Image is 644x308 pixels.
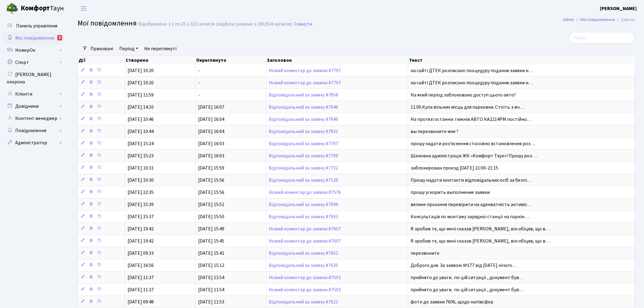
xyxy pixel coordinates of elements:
[6,2,18,15] img: logo.png
[128,201,154,208] span: [DATE] 15:39
[128,274,154,281] span: [DATE] 11:37
[198,67,200,74] span: -
[198,177,224,184] span: [DATE] 15:56
[196,56,266,65] th: Переглянуто
[3,88,64,100] a: Клієнти
[198,152,224,159] span: [DATE] 16:03
[198,128,224,135] span: [DATE] 16:04
[128,116,154,123] span: [DATE] 10:46
[117,44,141,54] a: Період
[128,128,154,135] span: [DATE] 10:44
[411,116,532,123] span: На протязі останніх тижнів АВТО КА2214РМ постійно…
[411,79,533,86] span: на сайті ДТЕК розписано пооцедуру подання заявки н…
[269,201,338,208] a: Відповідальний за заявку #7699
[3,20,64,32] a: Панель управління
[563,16,574,23] a: Admin
[3,56,64,68] a: Спорт
[269,92,338,98] a: Відповідальний за заявку #7858
[198,201,224,208] span: [DATE] 15:51
[16,23,57,29] span: Панель управління
[128,140,154,147] span: [DATE] 15:24
[198,250,224,257] span: [DATE] 15:41
[269,128,338,135] a: Відповідальний за заявку #7831
[128,262,154,269] span: [DATE] 16:56
[411,213,529,220] span: Консультація по монтажу зарядної станції на паркін…
[600,5,637,12] a: [PERSON_NAME]
[269,165,338,171] a: Відповідальний за заявку #7732
[128,67,154,74] span: [DATE] 10:20
[198,299,224,305] span: [DATE] 11:53
[3,124,64,137] a: Повідомлення
[128,189,154,196] span: [DATE] 22:35
[411,189,490,196] span: прошу ускорить выполнение заявки
[198,92,200,98] span: -
[198,286,224,293] span: [DATE] 11:54
[408,56,635,65] th: Текст
[3,137,64,149] a: Адміністратор
[269,262,338,269] a: Відповідальний за заявку #7635
[269,104,338,110] a: Відповідальний за заявку #7846
[128,286,154,293] span: [DATE] 11:37
[411,274,524,281] span: прийнято до уваги.. по цій ситуації , документ був…
[411,140,535,147] span: прошу надати розʼяснення стосовно встановлення роз…
[128,299,154,305] span: [DATE] 09:48
[78,18,137,29] span: Мої повідомлення
[57,35,62,40] div: 3
[76,3,91,13] button: Переключити навігацію
[198,274,224,281] span: [DATE] 11:54
[128,104,154,110] span: [DATE] 14:10
[269,189,341,196] a: Новий коментар до заявки #7576
[269,274,341,281] a: Новий коментар до заявки #7592
[88,44,116,54] a: Приховані
[411,177,532,184] span: Прошу надати контакти відповідальних осіб за безпі…
[411,250,439,257] span: перезвоните
[198,116,224,123] span: [DATE] 16:04
[294,21,312,27] a: Скинути
[198,79,200,86] span: -
[411,104,524,110] span: 11.00.Купа вільних місць для парковки .Стоїть з вч…
[411,67,533,74] span: на сайті ДТЕК розписано пооцедуру подання заявки н…
[198,165,224,171] span: [DATE] 15:59
[125,56,196,65] th: Створено
[142,44,179,54] a: Не переглянуті
[411,299,493,305] span: фото до заявки 7606, щодо напівсфер
[266,56,408,65] th: Заголовок
[3,68,64,88] a: [PERSON_NAME] охорона
[128,177,154,184] span: [DATE] 10:30
[411,201,532,208] span: велике прохання перевірити на адекватність активіс…
[128,92,154,98] span: [DATE] 11:59
[128,226,154,232] span: [DATE] 19:42
[269,116,338,123] a: Відповідальний за заявку #7840
[269,79,341,86] a: Новий коментар до заявки #7797
[21,3,50,13] b: Комфорт
[411,165,498,171] span: заблокирован проезд [DATE] 21:00-21:15
[198,238,224,244] span: [DATE] 15:45
[269,250,338,257] a: Відповідальний за заявку #7652
[198,189,224,196] span: [DATE] 15:56
[3,112,64,124] a: Контент менеджер
[198,226,224,232] span: [DATE] 15:49
[269,140,338,147] a: Відповідальний за заявку #7797
[269,299,338,305] a: Відповідальний за заявку #7621
[15,35,54,41] span: Мої повідомлення
[411,226,550,232] span: Я зробив те, що мені сказав [PERSON_NAME], він обіцяв, що в…
[198,262,224,269] span: [DATE] 15:12
[128,250,154,257] span: [DATE] 09:33
[269,286,341,293] a: Новий коментар до заявки #7592
[269,152,338,159] a: Відповідальний за заявку #7799
[569,32,635,44] input: Пошук...
[615,16,635,23] li: Список
[138,21,293,27] div: Відображено з 1 по 25 з 323 записів (відфільтровано з 290,824 записів).
[269,226,341,232] a: Новий коментар до заявки #7607
[269,213,338,220] a: Відповідальний за заявку #7693
[128,238,154,244] span: [DATE] 19:42
[411,262,517,269] span: Доброго дня. За заявою №177 від [DATE] нічого…
[411,286,524,293] span: прийнято до уваги.. по цій ситуації , документ був…
[21,3,64,14] span: Таун
[3,32,64,44] a: Мої повідомлення3
[3,44,64,56] a: НомерОк
[411,152,537,159] span: Шановна адміністраціє ЖК «Комфорт Таун»! Прошу роз…
[198,140,224,147] span: [DATE] 16:03
[269,177,338,184] a: Відповідальний за заявку #7126
[128,152,154,159] span: [DATE] 15:23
